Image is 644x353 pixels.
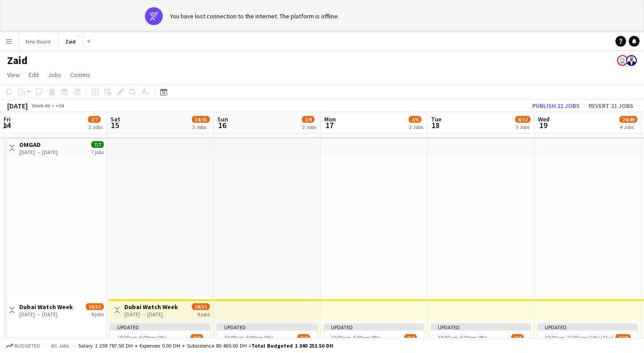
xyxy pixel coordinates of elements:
[14,343,40,349] span: Budgeted
[191,334,203,341] span: 2/4
[297,334,310,341] span: 2/4
[431,323,531,331] div: Updated
[117,334,166,341] span: 10:00am-6:00pm (8h)
[620,124,637,130] div: 4 Jobs
[91,148,104,155] div: 7 jobs
[585,100,637,112] button: Revert 21 jobs
[86,303,104,310] span: 18/51
[4,341,42,351] button: Budgeted
[58,33,83,50] button: Zaid
[217,115,228,123] span: Sun
[197,310,210,318] div: 9 jobs
[529,100,583,112] button: Publish 21 jobs
[511,334,524,341] span: 2/4
[18,33,58,50] button: New Board
[217,323,317,331] div: Updated
[516,124,530,130] div: 3 Jobs
[431,115,441,123] span: Tue
[91,310,104,318] div: 9 jobs
[192,124,209,130] div: 3 Jobs
[48,71,61,79] span: Jobs
[89,124,102,130] div: 2 Jobs
[438,334,487,341] span: 10:00am-6:00pm (8h)
[192,303,210,310] span: 18/51
[430,120,441,130] span: 18
[67,69,94,81] a: Comms
[515,116,530,123] span: 8/12
[538,115,550,123] span: Wed
[110,323,210,331] div: Updated
[302,116,314,123] span: 2/9
[216,120,228,130] span: 16
[124,303,178,311] h3: Dubai Watch Week
[91,141,104,148] span: 7/7
[323,120,336,130] span: 17
[4,115,11,123] span: Fri
[409,124,423,130] div: 2 Jobs
[88,116,101,123] span: 2/7
[25,69,42,81] a: Edit
[615,334,631,341] span: 2/19
[110,115,120,123] span: Sat
[19,303,73,311] h3: Dubai Watch Week
[617,55,628,66] app-user-avatar: Jasmine Hamadeh
[30,102,52,109] span: Week 46
[331,334,380,341] span: 10:00am-6:00pm (8h)
[224,334,273,341] span: 10:00am-6:00pm (8h)
[302,124,316,130] div: 2 Jobs
[192,116,210,123] span: 34/41
[2,120,11,130] span: 14
[19,311,73,318] div: [DATE] → [DATE]
[55,102,64,109] div: +04
[409,116,421,123] span: 2/6
[170,12,339,20] div: You have lost connection to the internet. The platform is offline.
[619,116,637,123] span: 24/49
[538,323,638,331] div: Updated
[49,342,71,349] span: All jobs
[44,69,65,81] a: Jobs
[70,71,90,79] span: Comms
[124,311,178,318] div: [DATE] → [DATE]
[78,342,333,349] div: Salary 1 259 787.50 DH + Expenses 0.00 DH + Subsistence 80 465.00 DH =
[7,54,28,67] h1: Zaid
[4,69,23,81] a: View
[545,334,614,341] span: 10:00am-12:00am (14h) (Thu)
[324,115,336,123] span: Mon
[251,342,333,349] span: Total Budgeted 1 340 252.50 DH
[7,101,28,110] div: [DATE]
[626,55,637,66] app-user-avatar: Zaid Rahmoun
[324,323,424,331] div: Updated
[7,71,20,79] span: View
[19,141,58,149] h3: OMGAD
[19,149,58,155] div: [DATE] → [DATE]
[29,71,39,79] span: Edit
[109,120,120,130] span: 15
[404,334,417,341] span: 2/4
[537,120,550,130] span: 19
